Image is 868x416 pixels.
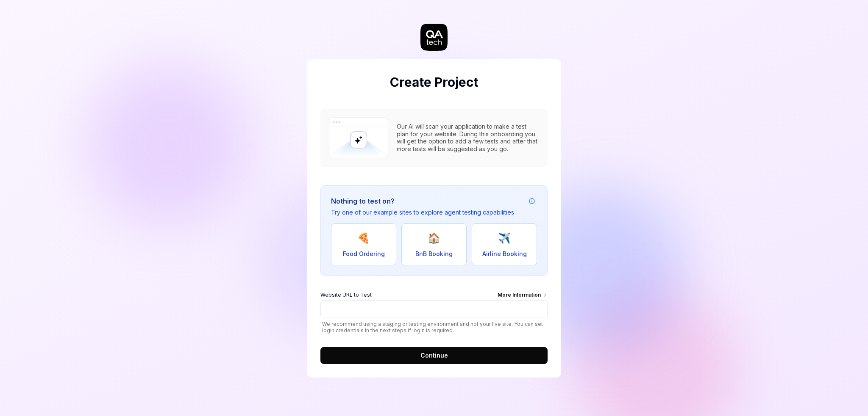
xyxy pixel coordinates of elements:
h3: Nothing to test on? [331,196,514,206]
span: Website URL to Test [320,291,372,300]
button: Example attribution information [527,196,537,206]
span: 🍕 [357,231,370,246]
input: Website URL to TestMore Information [320,300,548,317]
button: 🏠BnB Booking [401,223,467,265]
span: Airline Booking [482,249,527,258]
span: 🏠 [428,231,440,246]
p: Try one of our example sites to explore agent testing capabilities [331,208,514,217]
h2: Create Project [320,73,548,92]
span: ✈️ [498,231,511,246]
div: More Information [498,291,548,300]
span: BnB Booking [415,249,453,258]
span: Continue [420,351,448,360]
button: 🍕Food Ordering [331,223,396,265]
button: ✈️Airline Booking [472,223,537,265]
button: Continue [320,347,548,364]
div: Our AI will scan your application to make a test plan for your website. During this onboarding yo... [397,123,539,152]
span: We recommend using a staging or testing environment and not your live site. You can set login cre... [320,321,548,333]
span: Food Ordering [343,249,385,258]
